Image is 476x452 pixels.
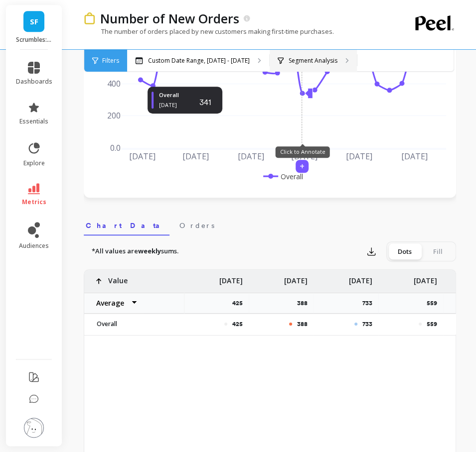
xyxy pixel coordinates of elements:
[284,270,308,286] p: [DATE]
[232,320,243,328] p: 425
[232,299,249,307] p: 425
[23,159,45,167] span: explore
[91,320,178,328] p: Overall
[148,57,250,65] p: Custom Date Range, [DATE] - [DATE]
[362,320,372,328] p: 733
[349,270,372,286] p: [DATE]
[179,221,214,230] span: Orders
[22,198,46,206] span: metrics
[102,57,119,65] span: Filters
[84,12,95,24] img: header icon
[138,246,161,255] strong: weekly
[108,270,128,286] p: Value
[427,320,437,328] p: 559
[86,221,167,230] span: Chart Data
[84,27,334,36] p: The number of orders placed by new customers making first-time purchases.
[297,299,314,307] p: 388
[414,270,437,286] p: [DATE]
[289,57,337,65] p: Segment Analysis
[24,418,44,438] img: profile picture
[297,320,308,328] p: 388
[30,16,38,27] span: SF
[427,299,443,307] p: 559
[219,270,243,286] p: [DATE]
[16,78,52,86] span: dashboards
[100,10,239,27] p: Number of New Orders
[362,299,378,307] p: 733
[421,243,454,259] div: Fill
[84,213,456,235] nav: Tabs
[388,243,421,259] div: Dots
[19,242,49,250] span: audiences
[16,36,52,44] p: Scrumbles: Natural Pet Food
[19,117,48,125] span: essentials
[92,246,178,256] p: *All values are sums.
